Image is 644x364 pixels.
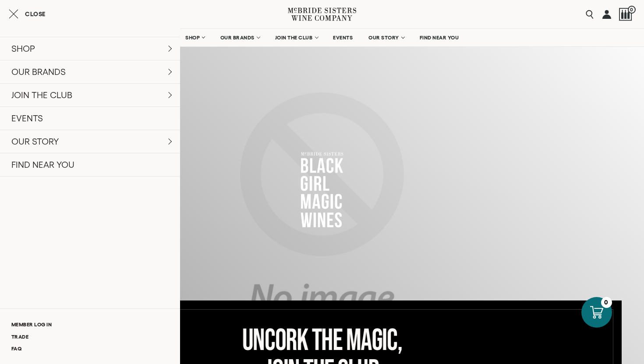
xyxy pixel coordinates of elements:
[368,35,399,41] span: OUR STORY
[275,35,313,41] span: JOIN THE CLUB
[346,322,402,359] span: MAGIC,
[25,11,46,17] span: Close
[185,35,200,41] span: SHOP
[333,35,353,41] span: EVENTS
[363,29,410,46] a: OUR STORY
[628,6,636,14] span: 0
[311,322,342,359] span: THE
[327,29,358,46] a: EVENTS
[215,29,265,46] a: OUR BRANDS
[601,297,612,308] div: 0
[414,29,465,46] a: FIND NEAR YOU
[9,9,46,19] button: Close cart
[242,322,308,359] span: UNCORK
[180,29,210,46] a: SHOP
[420,35,459,41] span: FIND NEAR YOU
[220,35,255,41] span: OUR BRANDS
[269,29,323,46] a: JOIN THE CLUB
